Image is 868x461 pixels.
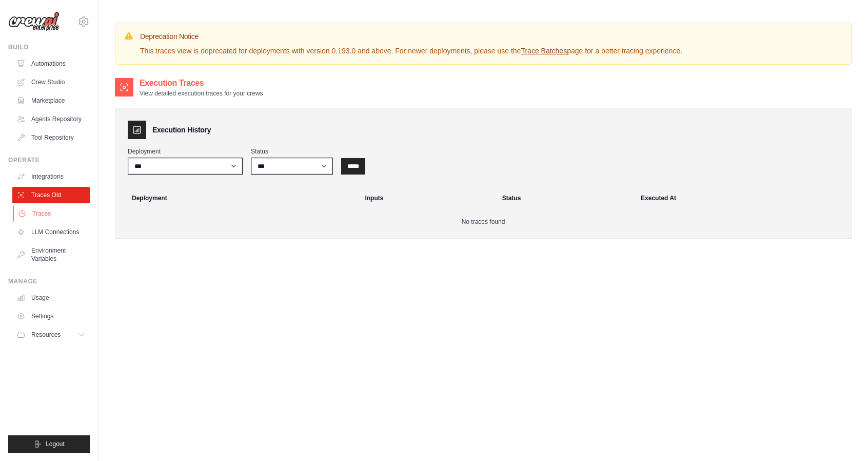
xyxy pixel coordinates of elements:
[12,129,90,146] a: Tool Repository
[8,12,60,31] img: Logo
[31,331,61,339] span: Resources
[46,440,65,448] span: Logout
[12,326,90,343] button: Resources
[140,46,682,56] p: This traces view is deprecated for deployments with version 0.193.0 and above. For newer deployme...
[496,187,635,209] th: Status
[8,156,90,164] div: Operate
[152,125,211,135] h3: Execution History
[12,242,90,267] a: Environment Variables
[140,31,682,42] h3: Deprecation Notice
[12,74,90,90] a: Crew Studio
[140,77,263,89] h2: Execution Traces
[128,147,243,156] label: Deployment
[251,147,333,156] label: Status
[12,224,90,240] a: LLM Connections
[521,47,567,55] a: Trace Batches
[12,290,90,306] a: Usage
[12,308,90,324] a: Settings
[8,277,90,285] div: Manage
[12,92,90,109] a: Marketplace
[13,205,91,222] a: Traces
[635,187,847,209] th: Executed At
[120,187,359,209] th: Deployment
[12,187,90,203] a: Traces Old
[8,435,90,453] button: Logout
[12,168,90,185] a: Integrations
[12,55,90,72] a: Automations
[8,43,90,51] div: Build
[140,89,263,98] p: View detailed execution traces for your crews
[359,187,496,209] th: Inputs
[12,111,90,127] a: Agents Repository
[128,218,839,226] p: No traces found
